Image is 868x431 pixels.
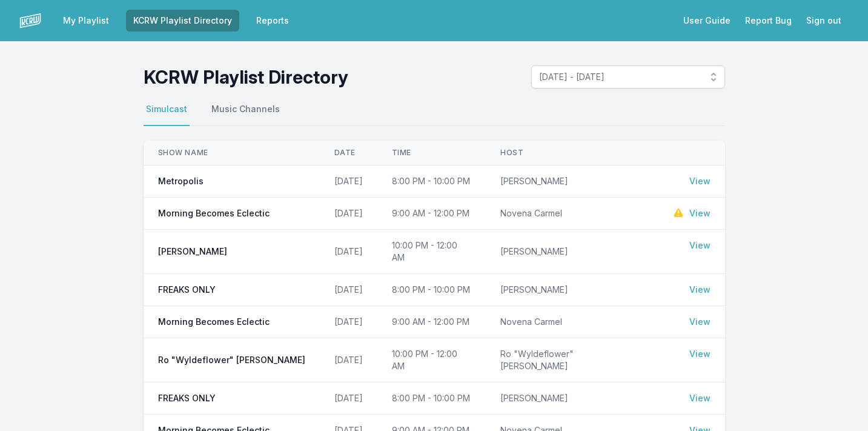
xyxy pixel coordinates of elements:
[320,198,377,230] td: [DATE]
[377,306,486,338] td: 9:00 AM - 12:00 PM
[126,10,239,32] a: KCRW Playlist Directory
[377,338,486,383] td: 10:00 PM - 12:00 AM
[158,354,305,366] span: Ro "Wyldeflower" [PERSON_NAME]
[158,207,270,219] span: Morning Becomes Eclectic
[320,230,377,274] td: [DATE]
[486,141,657,165] th: Host
[738,10,799,32] a: Report Bug
[320,165,377,198] td: [DATE]
[377,198,486,230] td: 9:00 AM - 12:00 PM
[676,10,738,32] a: User Guide
[158,175,204,187] span: Metropolis
[19,10,41,32] img: logo-white-87cec1fa9cbef997252546196dc51331.png
[486,383,657,415] td: [PERSON_NAME]
[689,316,711,328] a: View
[486,306,657,338] td: Novena Carmel
[689,207,711,219] a: View
[799,10,849,32] button: Sign out
[144,141,320,165] th: Show Name
[689,348,711,360] a: View
[689,284,711,296] a: View
[377,230,486,274] td: 10:00 PM - 12:00 AM
[320,306,377,338] td: [DATE]
[320,274,377,306] td: [DATE]
[158,284,216,296] span: FREAKS ONLY
[209,103,282,126] button: Music Channels
[377,141,486,165] th: Time
[377,165,486,198] td: 8:00 PM - 10:00 PM
[486,165,657,198] td: [PERSON_NAME]
[377,274,486,306] td: 8:00 PM - 10:00 PM
[144,66,348,88] h1: KCRW Playlist Directory
[320,338,377,383] td: [DATE]
[531,65,725,89] button: [DATE] - [DATE]
[158,316,270,328] span: Morning Becomes Eclectic
[486,338,657,383] td: Ro "Wyldeflower" [PERSON_NAME]
[689,392,711,404] a: View
[689,175,711,187] a: View
[320,141,377,165] th: Date
[158,392,216,404] span: FREAKS ONLY
[56,10,116,32] a: My Playlist
[486,274,657,306] td: [PERSON_NAME]
[539,71,700,83] span: [DATE] - [DATE]
[689,239,711,252] a: View
[486,198,657,230] td: Novena Carmel
[144,103,190,126] button: Simulcast
[158,246,227,258] span: [PERSON_NAME]
[320,383,377,415] td: [DATE]
[249,10,296,32] a: Reports
[377,383,486,415] td: 8:00 PM - 10:00 PM
[486,230,657,274] td: [PERSON_NAME]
